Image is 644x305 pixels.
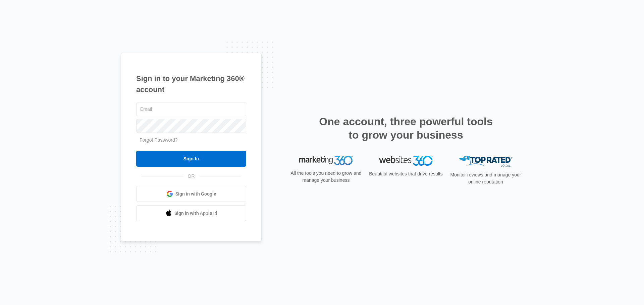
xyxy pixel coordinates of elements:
[459,156,513,167] img: Top Rated Local
[136,73,246,95] h1: Sign in to your Marketing 360® account
[175,190,216,198] span: Sign in with Google
[136,186,246,202] a: Sign in with Google
[288,170,364,184] p: All the tools you need to grow and manage your business
[183,173,200,180] span: OR
[136,151,246,167] input: Sign In
[174,210,217,217] span: Sign in with Apple Id
[140,137,178,143] a: Forgot Password?
[379,156,433,165] img: Websites 360
[368,170,443,177] p: Beautiful websites that drive results
[448,171,523,185] p: Monitor reviews and manage your online reputation
[136,102,246,116] input: Email
[299,156,353,165] img: Marketing 360
[317,115,495,142] h2: One account, three powerful tools to grow your business
[136,205,246,221] a: Sign in with Apple Id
